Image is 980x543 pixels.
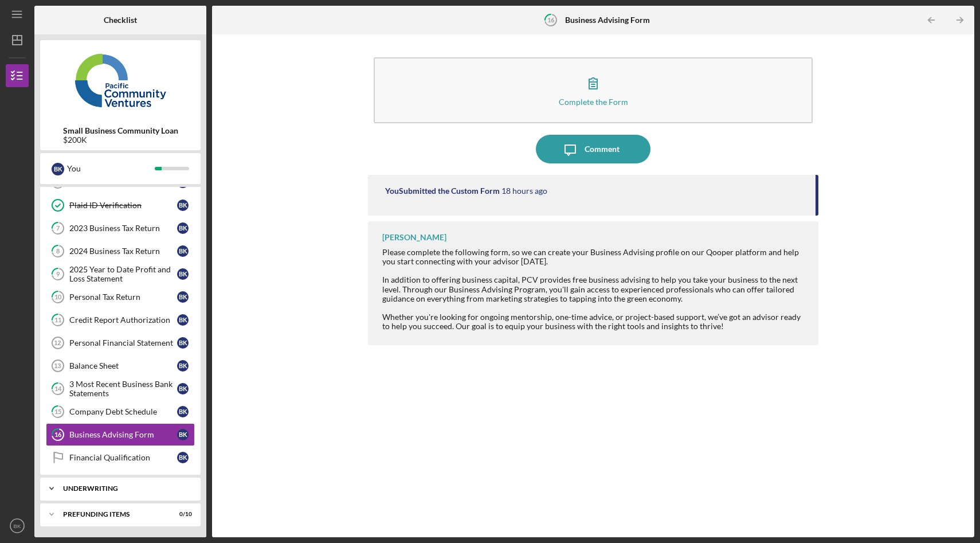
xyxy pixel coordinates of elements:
[46,240,195,263] a: 82024 Business Tax ReturnBK
[177,452,189,463] div: B K
[585,135,620,163] div: Comment
[14,523,21,529] text: BK
[40,46,201,115] img: Product logo
[46,331,195,354] a: 12Personal Financial StatementBK
[63,511,163,518] div: Prefunding Items
[69,380,177,398] div: 3 Most Recent Business Bank Statements
[69,315,177,325] div: Credit Report Authorization
[46,400,195,423] a: 15Company Debt ScheduleBK
[177,314,189,326] div: B K
[177,360,189,372] div: B K
[547,16,554,24] tspan: 16
[69,247,177,256] div: 2024 Business Tax Return
[382,312,807,331] div: Whether you're looking for ongoing mentorship, one-time advice, or project-based support, we’ve g...
[69,338,177,347] div: Personal Financial Statement
[104,15,137,25] b: Checklist
[46,308,195,331] a: 11Credit Report AuthorizationBK
[177,337,189,349] div: B K
[56,248,60,255] tspan: 8
[52,163,64,175] div: B K
[63,135,178,144] div: $200K
[382,275,807,303] div: In addition to offering business capital, PCV provides free business advising to help you take yo...
[69,265,177,283] div: 2025 Year to Date Profit and Loss Statement
[69,361,177,370] div: Balance Sheet
[46,263,195,286] a: 92025 Year to Date Profit and Loss StatementBK
[69,430,177,439] div: Business Advising Form
[69,224,177,233] div: 2023 Business Tax Return
[177,383,189,394] div: B K
[374,57,813,123] button: Complete the Form
[54,362,61,369] tspan: 13
[56,271,60,278] tspan: 9
[177,268,189,280] div: B K
[177,291,189,303] div: B K
[177,222,189,234] div: B K
[46,377,195,400] a: 143 Most Recent Business Bank StatementsBK
[69,201,177,210] div: Plaid ID Verification
[54,431,62,439] tspan: 16
[501,186,547,196] time: 2025-09-02 23:06
[67,159,155,178] div: You
[69,407,177,416] div: Company Debt Schedule
[54,339,61,346] tspan: 12
[69,292,177,302] div: Personal Tax Return
[46,354,195,377] a: 13Balance SheetBK
[177,406,189,417] div: B K
[382,233,446,242] div: [PERSON_NAME]
[536,135,650,163] button: Comment
[54,408,61,416] tspan: 15
[559,97,628,106] div: Complete the Form
[177,200,189,211] div: B K
[69,453,177,462] div: Financial Qualification
[54,385,62,393] tspan: 14
[6,514,29,537] button: BK
[46,446,195,469] a: Financial QualificationBK
[177,245,189,257] div: B K
[63,126,178,135] b: Small Business Community Loan
[565,15,650,25] b: Business Advising Form
[46,194,195,217] a: Plaid ID VerificationBK
[382,248,807,266] div: Please complete the following form, so we can create your Business Advising profile on our Qooper...
[385,186,500,196] div: You Submitted the Custom Form
[56,225,60,232] tspan: 7
[54,317,61,324] tspan: 11
[46,286,195,308] a: 10Personal Tax ReturnBK
[177,429,189,440] div: B K
[171,511,192,518] div: 0 / 10
[46,423,195,446] a: 16Business Advising FormBK
[63,485,186,492] div: Underwriting
[54,294,62,301] tspan: 10
[46,217,195,240] a: 72023 Business Tax ReturnBK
